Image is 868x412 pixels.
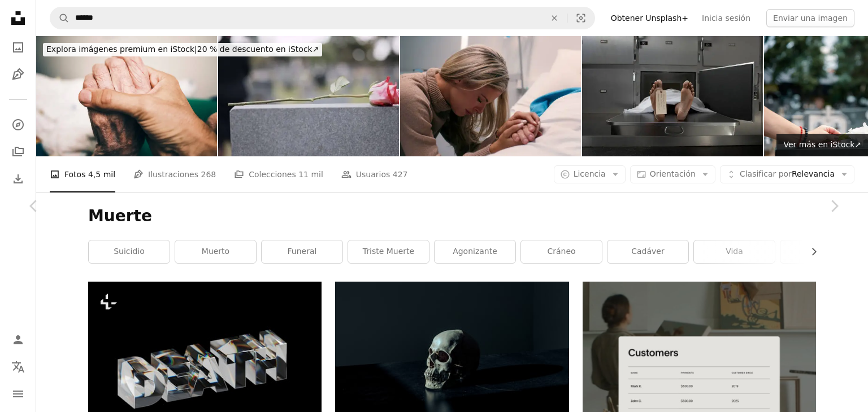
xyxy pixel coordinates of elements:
a: Explorar [7,113,29,136]
span: Clasificar por [740,169,792,178]
h1: Muerte [88,206,816,226]
a: Ilustraciones [7,63,29,86]
a: figurilla de calavera blanca y negra sobre superficie negra [335,354,568,364]
img: Holding a Senior Man's Hand [36,36,217,156]
a: cráneo [521,240,602,263]
a: Inicia sesión [695,9,757,27]
a: cadáver [607,240,688,263]
a: Colecciones [7,141,29,163]
span: 20 % de descuento en iStock ↗ [46,45,319,54]
a: Triste muerte [348,240,429,263]
img: Mesa de cadáveres en la autopsia, atada a la etiqueta de pulgar [582,36,763,156]
a: Fotos [7,36,29,59]
span: 427 [393,168,408,181]
button: Borrar [542,7,567,29]
a: suicidio [89,240,170,263]
span: Explora imágenes premium en iStock | [46,45,197,54]
a: Iniciar sesión / Registrarse [7,328,29,351]
img: Funeral, cemetery and hands with rose on tombstone for remembrance, ceremony and memorial service... [218,36,399,156]
a: Obtener Unsplash+ [604,9,695,27]
span: 11 mil [298,168,323,181]
a: Usuarios 427 [341,156,408,192]
form: Encuentra imágenes en todo el sitio [50,7,595,29]
a: funeral [262,240,342,263]
button: Licencia [554,165,626,183]
button: Enviar una imagen [766,9,854,27]
a: muerto [175,240,256,263]
a: Siguiente [800,152,868,260]
button: Clasificar porRelevancia [720,165,854,183]
span: Relevancia [740,169,835,180]
a: Ilustraciones 268 [133,156,216,192]
button: Orientación [630,165,715,183]
span: Orientación [650,169,696,178]
a: Explora imágenes premium en iStock|20 % de descuento en iStock↗ [36,36,329,63]
button: Idioma [7,356,29,378]
a: una foto en blanco y negro de algún tipo de texto [88,366,322,376]
a: vida [694,240,775,263]
button: Menú [7,383,29,405]
a: agonizante [435,240,515,263]
button: Buscar en Unsplash [50,7,70,29]
a: grave [780,240,861,263]
span: 268 [201,168,216,181]
a: Ver más en iStock↗ [776,134,868,156]
img: Atención médica, mujer triste y anciano en el hospital, apoyo y oración juntos en la cama. Enferm... [400,36,581,156]
button: Búsqueda visual [567,7,594,29]
a: Colecciones 11 mil [234,156,323,192]
span: Licencia [574,169,606,178]
span: Ver más en iStock ↗ [783,140,861,149]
